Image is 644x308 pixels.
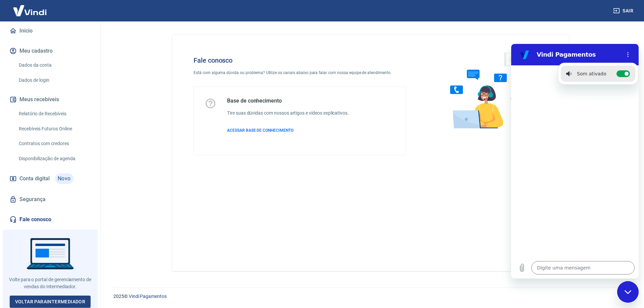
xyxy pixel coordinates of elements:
[16,58,92,72] a: Dados da conta
[8,0,52,21] img: Vindi
[16,122,92,136] a: Recebíveis Futuros Online
[55,173,73,184] span: Novo
[612,5,636,17] button: Sair
[16,73,92,87] a: Dados de login
[511,44,639,279] iframe: Janela de mensagens
[129,294,167,299] a: Vindi Pagamentos
[227,127,349,133] a: ACESSAR BASE DE CONHECIMENTO
[16,107,92,121] a: Relatório de Recebíveis
[8,171,92,187] a: Conta digitalNovo
[437,46,539,135] img: Fale conosco
[8,212,92,227] a: Fale conosco
[8,192,92,207] a: Segurança
[617,281,639,303] iframe: Botão para abrir a janela de mensagens, conversa em andamento
[194,70,406,76] p: Está com alguma dúvida ou problema? Utilize os canais abaixo para falar com nossa equipe de atend...
[8,44,92,58] button: Meu cadastro
[227,110,349,117] h6: Tire suas dúvidas com nossos artigos e vídeos explicativos.
[227,98,349,104] h5: Base de conhecimento
[10,296,91,308] a: Voltar paraIntermediador
[194,56,406,64] h4: Fale conosco
[113,293,628,300] p: 2025 ©
[16,137,92,150] a: Contratos com credores
[16,152,92,166] a: Disponibilização de agenda
[19,174,50,183] span: Conta digital
[227,128,293,133] span: ACESSAR BASE DE CONHECIMENTO
[8,23,92,38] a: Início
[8,92,92,107] button: Meus recebíveis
